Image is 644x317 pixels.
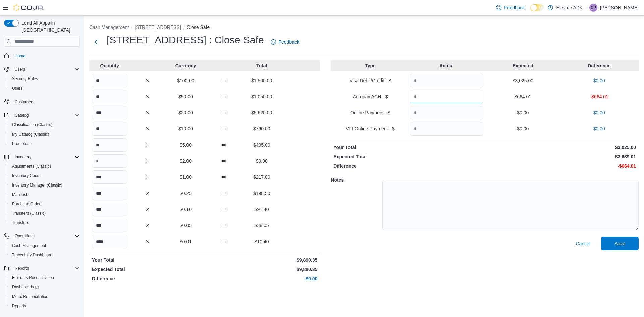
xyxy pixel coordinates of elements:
[92,106,127,119] input: Quantity
[410,62,483,69] p: Actual
[92,154,127,168] input: Quantity
[9,293,80,301] span: Metrc Reconciliation
[92,187,127,200] input: Quantity
[244,158,279,164] p: $0.00
[92,62,127,69] p: Quantity
[9,181,65,189] a: Inventory Manager (Classic)
[12,86,22,91] span: Users
[12,153,80,161] span: Inventory
[92,74,127,87] input: Quantity
[168,190,203,197] p: $0.25
[1,51,83,60] button: Home
[12,220,29,225] span: Transfers
[12,201,43,207] span: Purchase Orders
[600,4,639,12] p: [PERSON_NAME]
[9,191,80,199] span: Manifests
[410,90,483,103] input: Quantity
[7,190,83,199] button: Manifests
[12,182,62,188] span: Inventory Manager (Classic)
[1,264,83,273] button: Reports
[7,129,83,139] button: My Catalog (Classic)
[9,283,80,291] span: Dashboards
[12,111,80,119] span: Catalog
[486,144,636,151] p: $3,025.00
[7,292,83,301] button: Metrc Reconciliation
[7,139,83,148] button: Promotions
[9,75,80,83] span: Security Roles
[410,74,483,87] input: Quantity
[12,294,48,299] span: Metrc Reconciliation
[1,97,83,107] button: Customers
[9,172,80,180] span: Inventory Count
[410,106,483,119] input: Quantity
[9,181,80,189] span: Inventory Manager (Classic)
[562,109,636,116] p: $0.00
[168,206,203,213] p: $0.10
[9,200,80,208] span: Purchase Orders
[7,282,83,292] a: Dashboards
[187,24,210,30] button: Close Safe
[333,77,407,84] p: Visa Debit/Credit - $
[92,266,203,273] p: Expected Total
[1,152,83,162] button: Inventory
[15,154,31,160] span: Inventory
[7,241,83,250] button: Cash Management
[333,125,407,132] p: VFI Online Payment - $
[244,93,279,100] p: $1,050.00
[92,138,127,152] input: Quantity
[556,4,583,12] p: Elevate ADK
[244,190,279,197] p: $198.50
[12,284,39,290] span: Dashboards
[12,252,52,258] span: Traceabilty Dashboard
[486,125,559,132] p: $0.00
[333,144,483,151] p: Your Total
[92,235,127,248] input: Quantity
[89,24,129,30] button: Cash Management
[244,206,279,213] p: $91.40
[12,232,80,240] span: Operations
[7,171,83,180] button: Inventory Count
[486,93,559,100] p: $664.01
[331,173,381,187] h5: Notes
[7,273,83,282] button: BioTrack Reconciliation
[244,109,279,116] p: $5,620.00
[1,111,83,120] button: Catalog
[576,240,590,247] span: Cancel
[12,243,46,248] span: Cash Management
[168,125,203,132] p: $10.00
[12,211,46,216] span: Transfers (Classic)
[589,4,597,12] div: Chase Pippin
[1,231,83,241] button: Operations
[12,76,38,82] span: Security Roles
[9,274,57,282] a: BioTrack Reconciliation
[493,1,527,14] a: Feedback
[333,153,483,160] p: Expected Total
[168,238,203,245] p: $0.01
[333,93,407,100] p: Aeropay ACH - $
[1,65,83,74] button: Users
[92,122,127,136] input: Quantity
[12,164,51,169] span: Adjustments (Classic)
[168,62,203,69] p: Currency
[9,219,32,227] a: Transfers
[9,242,49,250] a: Cash Management
[92,170,127,184] input: Quantity
[15,67,25,72] span: Users
[244,238,279,245] p: $10.40
[12,122,53,127] span: Classification (Classic)
[9,302,80,310] span: Reports
[7,120,83,129] button: Classification (Classic)
[92,203,127,216] input: Quantity
[279,39,299,45] span: Feedback
[486,77,559,84] p: $3,025.00
[12,111,31,119] button: Catalog
[7,199,83,209] button: Purchase Orders
[562,62,636,69] p: Difference
[410,122,483,136] input: Quantity
[15,266,29,271] span: Reports
[585,4,587,12] p: |
[12,141,33,146] span: Promotions
[168,222,203,229] p: $0.05
[9,274,80,282] span: BioTrack Reconciliation
[12,153,34,161] button: Inventory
